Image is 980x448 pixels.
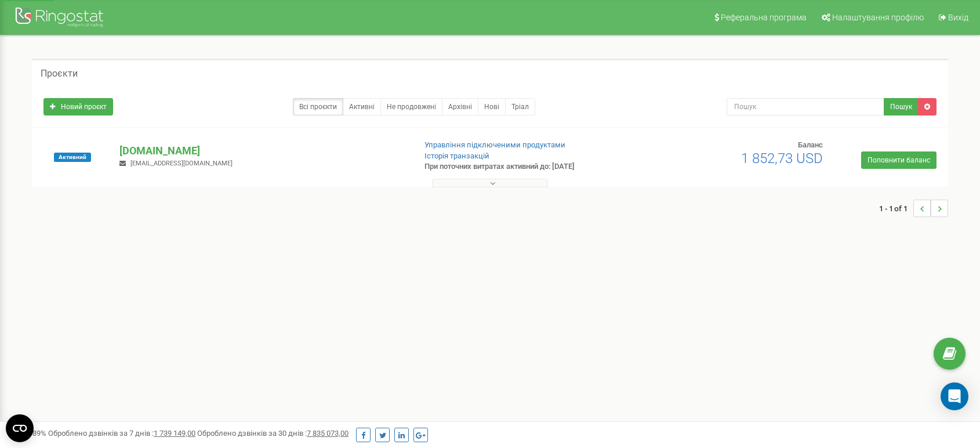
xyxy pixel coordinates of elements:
[293,98,343,115] a: Всі проєкти
[424,161,635,172] p: При поточних витратах активний до: [DATE]
[505,98,535,115] a: Тріал
[307,429,349,438] u: 7 835 073,00
[41,68,78,79] h5: Проєкти
[861,151,937,169] a: Поповнити баланс
[424,140,565,149] a: Управління підключеними продуктами
[948,13,968,22] span: Вихід
[380,98,442,115] a: Не продовжені
[941,382,968,410] div: Open Intercom Messenger
[727,98,885,115] input: Пошук
[424,151,489,160] a: Історія транзакцій
[741,150,823,167] span: 1 852,73 USD
[6,414,34,442] button: Open CMP widget
[879,188,948,229] nav: ...
[130,160,233,167] span: [EMAIL_ADDRESS][DOMAIN_NAME]
[798,140,823,149] span: Баланс
[343,98,381,115] a: Активні
[478,98,506,115] a: Нові
[54,153,91,162] span: Активний
[48,429,195,438] span: Оброблено дзвінків за 7 днів :
[879,200,913,217] span: 1 - 1 of 1
[442,98,478,115] a: Архівні
[119,143,405,158] p: [DOMAIN_NAME]
[721,13,807,22] span: Реферальна програма
[197,429,349,438] span: Оброблено дзвінків за 30 днів :
[832,13,924,22] span: Налаштування профілю
[43,98,113,115] a: Новий проєкт
[884,98,919,115] button: Пошук
[154,429,195,438] u: 1 739 149,00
